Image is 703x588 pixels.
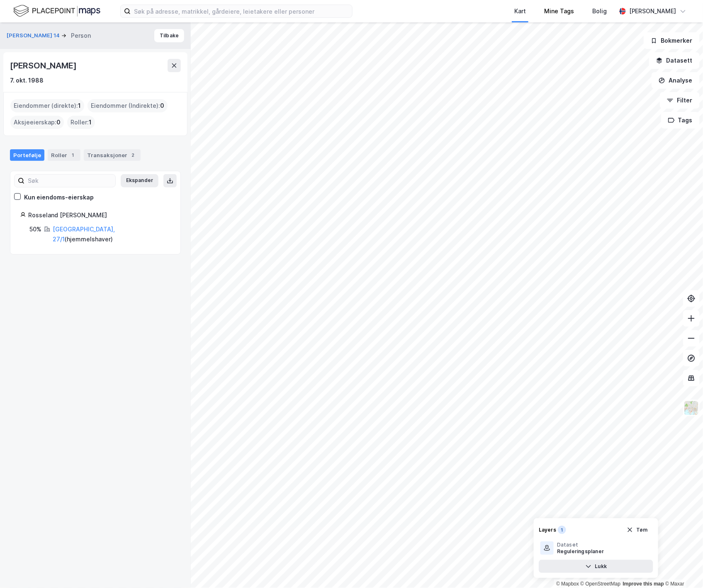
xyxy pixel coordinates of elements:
[71,31,91,41] div: Person
[652,72,700,89] button: Analyse
[129,151,137,159] div: 2
[684,400,699,416] img: Z
[556,581,579,587] a: Mapbox
[10,99,84,112] div: Eiendommer (direkte) :
[69,151,77,159] div: 1
[10,149,44,161] div: Portefølje
[557,548,604,555] div: Reguleringsplaner
[621,523,653,537] button: Tøm
[160,101,164,111] span: 0
[539,527,556,533] div: Layers
[644,32,700,49] button: Bokmerker
[557,542,604,548] div: Dataset
[53,226,115,243] a: [GEOGRAPHIC_DATA], 27/1
[154,29,184,42] button: Tilbake
[558,526,566,534] div: 1
[662,548,703,588] iframe: Chat Widget
[131,5,352,17] input: Søk på adresse, matrikkel, gårdeiere, leietakere eller personer
[29,224,41,234] div: 50%
[623,581,664,587] a: Improve this map
[662,548,703,588] div: Kontrollprogram for chat
[13,4,100,18] img: logo.f888ab2527a4732fd821a326f86c7f29.svg
[10,59,78,72] div: [PERSON_NAME]
[514,6,526,16] div: Kart
[581,581,621,587] a: OpenStreetMap
[28,210,170,220] div: Rosseland [PERSON_NAME]
[10,116,64,129] div: Aksjeeierskap :
[88,99,168,112] div: Eiendommer (Indirekte) :
[48,149,80,161] div: Roller
[629,6,676,16] div: [PERSON_NAME]
[544,6,574,16] div: Mine Tags
[121,174,158,187] button: Ekspander
[10,75,44,85] div: 7. okt. 1988
[84,149,141,161] div: Transaksjoner
[539,560,653,573] button: Lukk
[53,224,170,244] div: ( hjemmelshaver )
[24,192,94,202] div: Kun eiendoms-eierskap
[67,116,95,129] div: Roller :
[661,112,700,129] button: Tags
[592,6,607,16] div: Bolig
[78,101,81,111] span: 1
[7,32,61,40] button: [PERSON_NAME] 14
[649,52,700,69] button: Datasett
[89,117,92,127] span: 1
[56,117,61,127] span: 0
[24,175,115,187] input: Søk
[660,92,700,109] button: Filter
